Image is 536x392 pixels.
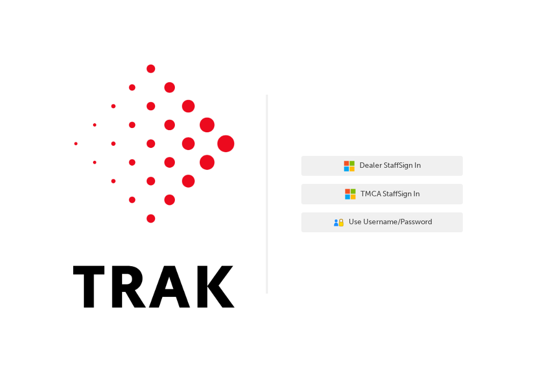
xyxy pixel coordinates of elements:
[301,212,463,233] button: Use Username/Password
[73,65,235,308] img: Trak
[349,216,432,229] span: Use Username/Password
[359,160,421,172] span: Dealer Staff Sign In
[301,184,463,204] button: TMCA StaffSign In
[361,188,420,201] span: TMCA Staff Sign In
[301,156,463,176] button: Dealer StaffSign In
